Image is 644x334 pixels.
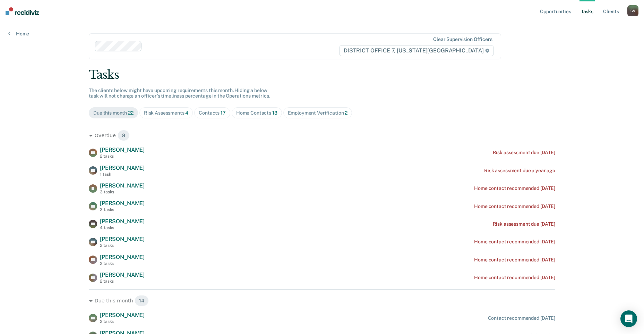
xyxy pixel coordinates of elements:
div: 3 tasks [100,190,145,194]
div: Clear supervision officers [433,36,492,42]
span: [PERSON_NAME] [100,254,145,260]
div: 2 tasks [100,243,145,248]
div: Home contact recommended [DATE] [474,257,555,263]
span: 22 [128,110,134,116]
div: Risk assessment due [DATE] [493,221,555,227]
div: Open Intercom Messenger [620,310,637,327]
span: [PERSON_NAME] [100,200,145,207]
span: [PERSON_NAME] [100,165,145,171]
div: Risk assessment due a year ago [484,168,555,174]
div: Home contact recommended [DATE] [474,185,555,191]
div: Due this month [93,110,134,116]
div: Home contact recommended [DATE] [474,203,555,209]
img: Recidiviz [6,7,39,15]
span: 2 [345,110,347,116]
span: [PERSON_NAME] [100,218,145,225]
div: Overdue 8 [89,130,555,141]
button: GV [627,5,638,16]
span: 8 [118,130,130,141]
div: Home Contacts [236,110,277,116]
div: Home contact recommended [DATE] [474,275,555,281]
div: 2 tasks [100,261,145,266]
div: Risk assessment due [DATE] [493,150,555,156]
span: [PERSON_NAME] [100,272,145,278]
div: 2 tasks [100,154,145,159]
div: 2 tasks [100,279,145,284]
span: The clients below might have upcoming requirements this month. Hiding a below task will not chang... [89,87,270,99]
div: Risk Assessments [144,110,189,116]
div: G V [627,5,638,16]
div: 1 task [100,172,145,177]
div: Tasks [89,68,555,82]
div: 2 tasks [100,319,145,324]
span: [PERSON_NAME] [100,236,145,242]
div: Due this month 14 [89,295,555,306]
div: Contacts [199,110,226,116]
div: Employment Verification [288,110,348,116]
a: Home [8,31,29,37]
div: 3 tasks [100,207,145,212]
span: 17 [221,110,226,116]
div: Contact recommended [DATE] [488,315,555,321]
div: 4 tasks [100,225,145,230]
span: 4 [185,110,188,116]
span: [PERSON_NAME] [100,147,145,153]
div: Home contact recommended [DATE] [474,239,555,245]
span: 14 [135,295,149,306]
span: DISTRICT OFFICE 7, [US_STATE][GEOGRAPHIC_DATA] [339,45,493,56]
span: [PERSON_NAME] [100,182,145,189]
span: 13 [272,110,277,116]
span: [PERSON_NAME] [100,312,145,318]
